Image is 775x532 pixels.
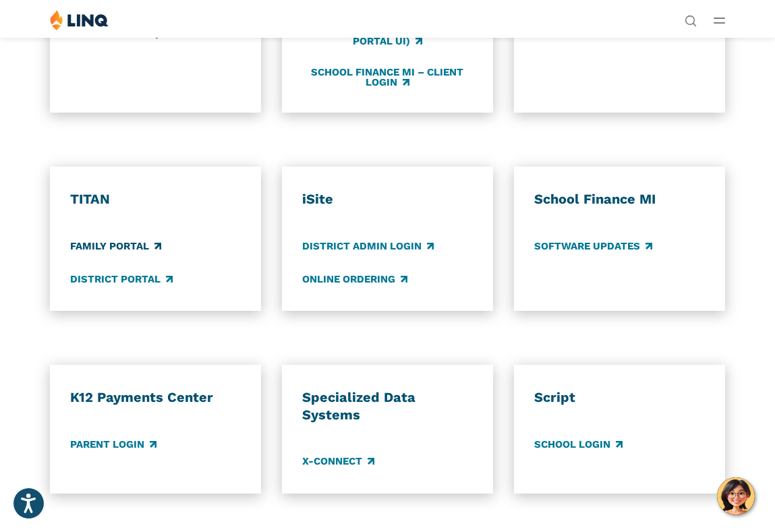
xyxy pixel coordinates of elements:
a: Parent Login [70,437,156,452]
a: X-Connect [302,454,374,469]
h3: TITAN [70,191,241,208]
button: Hello, have a question? Let’s chat. [717,477,755,515]
h3: K12 Payments Center [70,389,241,407]
img: LINQ | K‑12 Software [50,9,109,30]
button: Open Search Bar [685,13,697,26]
a: Online Ordering [302,272,407,287]
a: District Portal [70,272,173,287]
h3: Specialized Data Systems [302,389,473,423]
a: School Finance MI – Client Login [302,66,473,88]
h3: School Finance MI [534,191,706,208]
h3: iSite [302,191,473,208]
a: Software Updates [534,239,652,254]
button: Open Main Menu [714,13,725,28]
a: School Login [534,437,623,452]
nav: Utility Navigation [685,9,697,26]
a: District Admin Login [302,239,434,254]
h3: Script [534,389,706,407]
a: Family Portal [70,239,161,254]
